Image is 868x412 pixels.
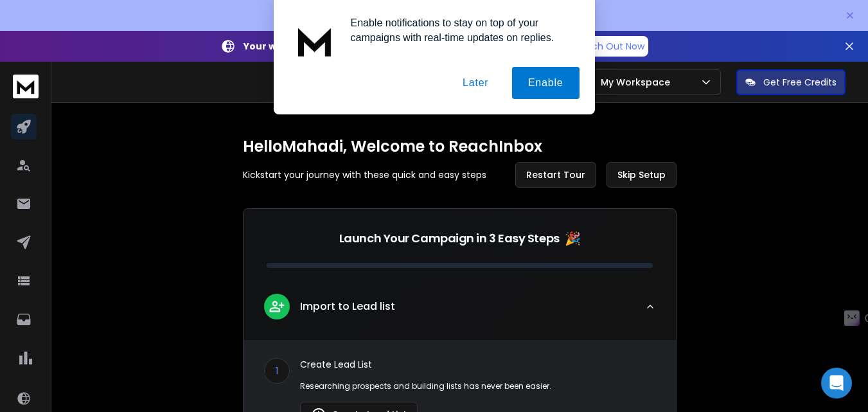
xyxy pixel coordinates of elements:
span: 🎉 [565,229,581,247]
div: Open Intercom Messenger [821,368,852,399]
p: Import to Lead list [300,299,395,314]
button: Enable [512,67,580,99]
p: Create Lead List [300,358,655,371]
button: Later [447,67,504,99]
p: Kickstart your journey with these quick and easy steps [243,168,486,181]
span: Skip Setup [617,168,666,181]
p: Launch Your Campaign in 3 Easy Steps [339,229,560,247]
button: Restart Tour [515,162,596,188]
p: Researching prospects and building lists has never been easier. [300,381,655,391]
h1: Hello Mahadi , Welcome to ReachInbox [243,136,677,157]
div: 1 [264,358,290,384]
img: lead [269,298,285,314]
button: Skip Setup [607,162,677,188]
div: Enable notifications to stay on top of your campaigns with real-time updates on replies. [341,15,580,45]
img: notification icon [289,15,341,67]
button: leadImport to Lead list [244,283,676,340]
